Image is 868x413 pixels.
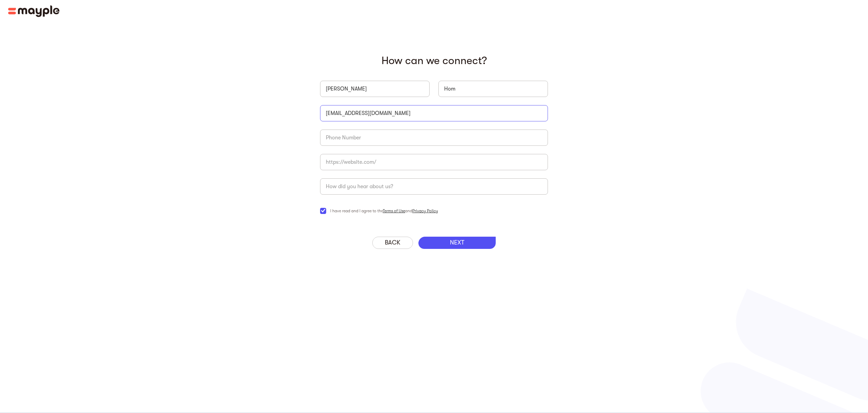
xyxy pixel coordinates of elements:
[320,81,430,97] input: First Name
[450,239,464,247] p: NEXT
[320,54,548,67] p: How can we connect?
[8,5,60,17] img: Mayple logo
[438,81,548,97] input: Last Name
[330,207,438,215] span: I have read and I agree to the and
[746,334,868,413] iframe: Chat Widget
[320,178,548,195] input: How did you hear about us?
[412,209,438,213] a: Privacy Policy
[320,105,548,121] input: Email Address
[320,130,548,146] input: Phone Number
[320,154,548,170] input: https://website.com/
[320,54,548,229] form: briefForm
[383,209,405,213] a: Terms of Use
[385,239,400,247] p: Back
